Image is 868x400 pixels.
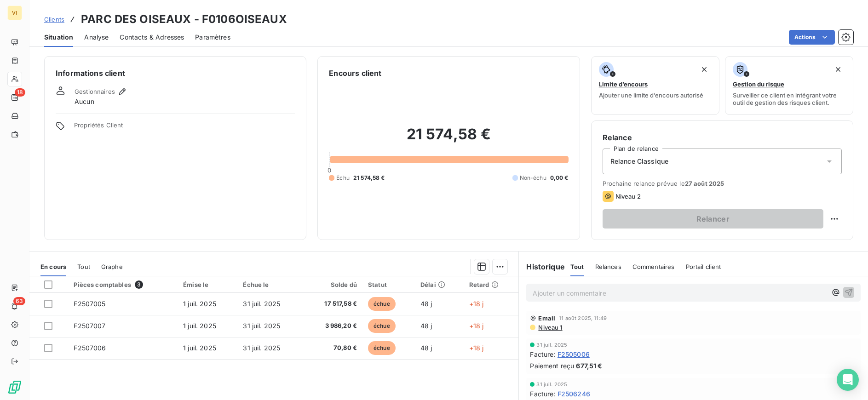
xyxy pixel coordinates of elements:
[536,382,567,387] span: 31 juil. 2025
[469,344,484,352] span: +18 j
[183,322,216,330] span: 1 juil. 2025
[309,281,357,288] div: Solde dû
[599,80,648,88] span: Limite d’encours
[599,91,703,99] span: Ajouter une limite d’encours autorisé
[550,174,569,182] span: 0,00 €
[685,180,724,187] span: 27 août 2025
[328,166,331,174] span: 0
[530,361,574,371] span: Paiement reçu
[183,300,216,308] span: 1 juil. 2025
[558,349,590,359] span: F2505006
[632,263,675,270] span: Commentaires
[537,324,562,331] span: Niveau 1
[7,90,22,105] a: 18
[81,11,287,28] h3: PARC DES OISEAUX - F0106OISEAUX
[725,56,853,115] button: Gestion du risqueSurveiller ce client en intégrant votre outil de gestion des risques client.
[469,300,484,308] span: +18 j
[329,68,381,79] h6: Encours client
[610,157,669,166] span: Relance Classique
[74,344,106,352] span: F2507006
[733,80,784,88] span: Gestion du risque
[329,125,568,153] h2: 21 574,58 €
[603,209,823,229] button: Relancer
[591,56,719,115] button: Limite d’encoursAjouter une limite d’encours autorisé
[44,15,64,24] a: Clients
[368,341,396,355] span: échue
[74,300,105,308] span: F2507005
[309,343,357,353] span: 70,80 €
[243,300,280,308] span: 31 juil. 2025
[7,6,22,20] div: VI
[469,322,484,330] span: +18 j
[183,281,232,288] div: Émise le
[615,193,641,200] span: Niveau 2
[135,280,143,289] span: 3
[75,88,115,95] span: Gestionnaires
[336,174,350,182] span: Échu
[120,33,184,42] span: Contacts & Adresses
[595,263,621,270] span: Relances
[530,349,555,359] span: Facture :
[309,321,357,331] span: 3 986,20 €
[74,121,295,134] span: Propriétés Client
[538,314,555,322] span: Email
[74,322,105,330] span: F2507007
[353,174,385,182] span: 21 574,58 €
[243,281,298,288] div: Échue le
[75,97,94,106] span: Aucun
[536,342,567,348] span: 31 juil. 2025
[368,281,409,288] div: Statut
[469,281,513,288] div: Retard
[13,297,25,305] span: 63
[420,281,458,288] div: Délai
[40,263,66,270] span: En cours
[570,263,584,270] span: Tout
[558,389,590,399] span: F2506246
[837,369,859,391] div: Open Intercom Messenger
[7,380,22,394] img: Logo LeanPay
[77,263,90,270] span: Tout
[368,319,396,333] span: échue
[576,361,602,371] span: 677,51 €
[15,88,25,97] span: 18
[183,344,216,352] span: 1 juil. 2025
[420,344,432,352] span: 48 j
[44,16,64,23] span: Clients
[520,174,546,182] span: Non-échu
[243,322,280,330] span: 31 juil. 2025
[603,180,842,187] span: Prochaine relance prévue le
[195,33,230,42] span: Paramètres
[530,389,555,399] span: Facture :
[84,33,109,42] span: Analyse
[368,297,396,311] span: échue
[243,344,280,352] span: 31 juil. 2025
[74,280,172,289] div: Pièces comptables
[420,322,432,330] span: 48 j
[686,263,721,270] span: Portail client
[733,91,845,106] span: Surveiller ce client en intégrant votre outil de gestion des risques client.
[789,30,835,45] button: Actions
[101,263,123,270] span: Graphe
[559,315,607,321] span: 11 août 2025, 11:49
[44,33,73,42] span: Situation
[56,68,295,79] h6: Informations client
[309,299,357,309] span: 17 517,58 €
[603,132,842,143] h6: Relance
[519,261,565,272] h6: Historique
[420,300,432,308] span: 48 j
